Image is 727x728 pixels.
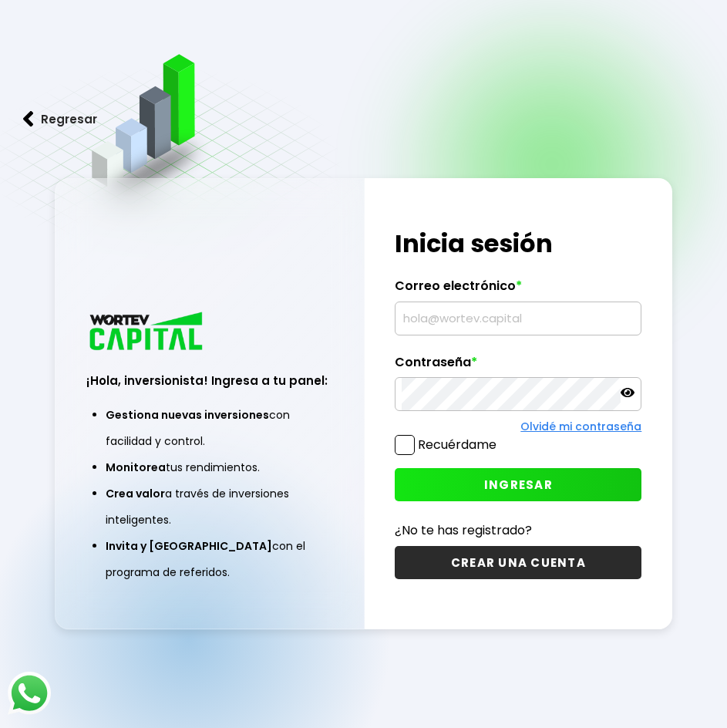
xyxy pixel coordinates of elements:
li: a través de inversiones inteligentes. [106,480,314,533]
label: Recuérdame [418,436,496,453]
li: con facilidad y control. [106,402,314,454]
label: Contraseña [395,355,641,378]
p: ¿No te has registrado? [395,521,641,540]
h3: ¡Hola, inversionista! Ingresa a tu panel: [86,372,333,389]
span: Crea valor [106,486,165,501]
button: CREAR UNA CUENTA [395,546,641,579]
img: flecha izquierda [23,111,34,127]
input: hola@wortev.capital [402,302,634,335]
a: ¿No te has registrado?CREAR UNA CUENTA [395,521,641,579]
span: Gestiona nuevas inversiones [106,407,269,423]
span: INGRESAR [484,477,553,493]
li: tus rendimientos. [106,454,314,480]
span: Monitorea [106,460,166,475]
a: Olvidé mi contraseña [520,419,641,434]
img: logo_wortev_capital [86,310,208,356]
h1: Inicia sesión [395,225,641,262]
button: INGRESAR [395,468,641,501]
img: logos_whatsapp-icon.242b2217.svg [8,672,51,715]
span: Invita y [GEOGRAPHIC_DATA] [106,538,272,554]
label: Correo electrónico [395,278,641,302]
li: con el programa de referidos. [106,533,314,585]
